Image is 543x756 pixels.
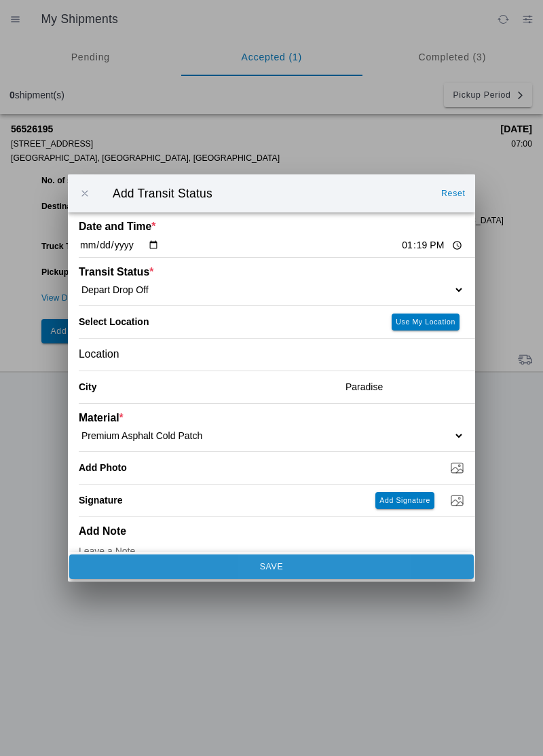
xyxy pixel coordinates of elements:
[99,187,434,201] ion-title: Add Transit Status
[79,266,368,278] ion-label: Transit Status
[79,221,368,233] ion-label: Date and Time
[79,316,149,327] label: Select Location
[69,554,474,579] ion-button: SAVE
[436,183,471,204] ion-button: Reset
[79,381,335,392] ion-label: City
[79,525,368,537] ion-label: Add Note
[79,412,368,424] ion-label: Material
[392,314,460,330] ion-button: Use My Location
[79,495,123,506] label: Signature
[79,348,119,360] span: Location
[375,492,434,509] ion-button: Add Signature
